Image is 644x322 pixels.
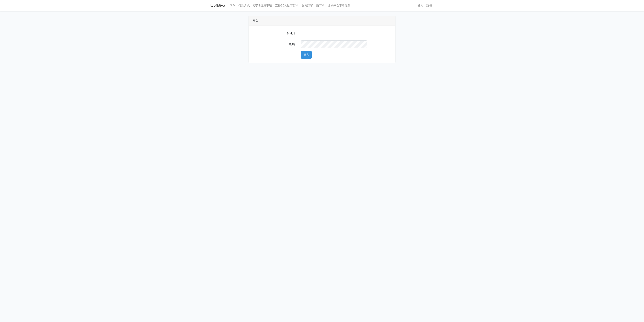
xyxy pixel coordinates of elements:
[210,2,225,9] a: topfblive
[425,2,434,9] a: 註冊
[315,2,326,9] a: 新下單
[228,2,237,9] a: 下單
[416,2,425,9] a: 登入
[250,40,298,48] label: 密碼
[301,51,312,59] button: 登入
[273,2,300,9] a: 直播50人以下訂單
[249,16,395,26] div: 登入
[237,2,251,9] a: 付款方式
[326,2,352,9] a: 各式平台下單服務
[300,2,315,9] a: 影片訂單
[251,2,273,9] a: 聯繫&注意事項
[250,30,298,37] label: E-Mail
